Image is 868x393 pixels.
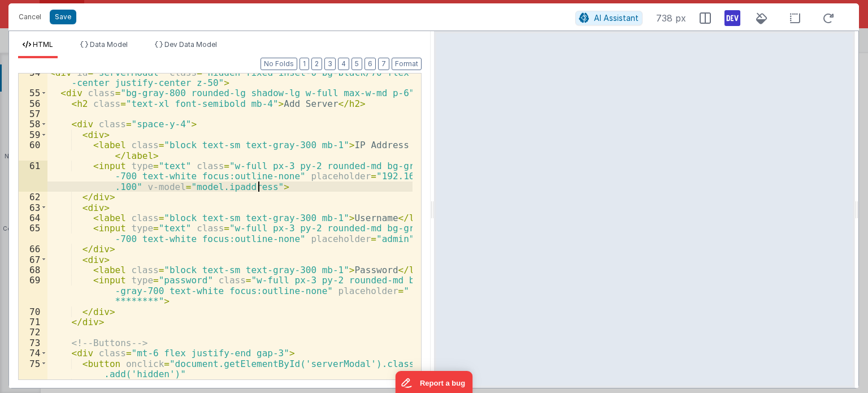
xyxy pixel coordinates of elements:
span: HTML [33,40,53,49]
div: 58 [19,119,47,129]
button: 4 [338,58,349,70]
div: 72 [19,327,47,337]
span: AI Assistant [594,13,639,23]
div: 55 [19,88,47,98]
div: 66 [19,244,47,254]
button: AI Assistant [575,11,643,25]
div: 62 [19,192,47,202]
button: Format [392,58,422,70]
div: 70 [19,306,47,317]
div: 71 [19,317,47,327]
div: 60 [19,140,47,161]
div: 75 [19,359,47,379]
div: 56 [19,98,47,109]
div: 73 [19,338,47,348]
div: 68 [19,265,47,275]
button: Save [50,10,76,24]
span: 738 px [656,11,686,25]
button: 1 [300,58,309,70]
button: 2 [311,58,322,70]
div: 61 [19,161,47,192]
button: No Folds [261,58,297,70]
span: Data Model [90,40,128,49]
div: 59 [19,129,47,140]
button: 7 [378,58,389,70]
div: 63 [19,202,47,213]
div: 64 [19,213,47,223]
div: 65 [19,223,47,244]
button: 5 [351,58,362,70]
button: 3 [324,58,336,70]
div: 54 [19,67,47,88]
div: 57 [19,109,47,119]
div: 67 [19,254,47,265]
button: 6 [364,58,376,70]
div: 74 [19,348,47,358]
button: Cancel [13,9,47,25]
span: Dev Data Model [164,40,217,49]
div: 69 [19,275,47,306]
